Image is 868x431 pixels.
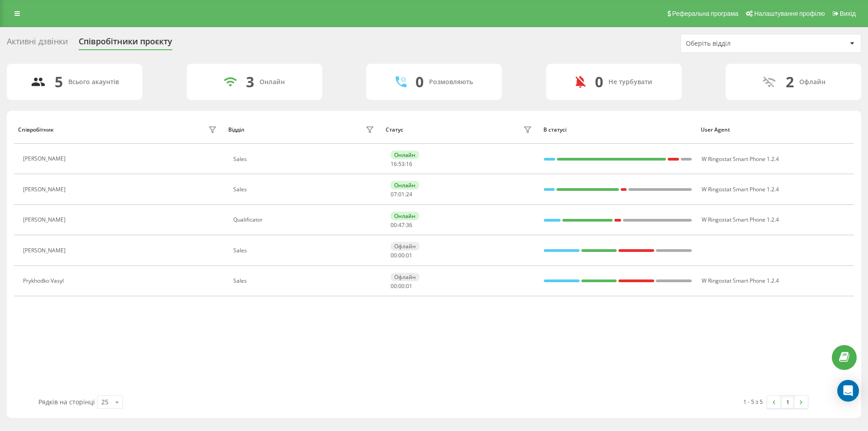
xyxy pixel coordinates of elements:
[391,221,397,229] span: 00
[702,185,779,193] span: W Ringostat Smart Phone 1.2.4
[391,222,412,228] div: : :
[23,278,66,284] div: Prykhodko Vasyl
[702,216,779,223] span: W Ringostat Smart Phone 1.2.4
[233,186,377,193] div: Sales
[233,217,377,223] div: Qualificator
[391,251,397,259] span: 00
[391,151,419,159] div: Онлайн
[406,190,412,198] span: 24
[18,127,54,133] div: Співробітник
[246,73,254,90] div: 3
[79,37,172,51] div: Співробітники проєкту
[609,78,652,86] div: Не турбувати
[228,127,244,133] div: Відділ
[68,78,119,86] div: Всього акаунтів
[233,247,377,254] div: Sales
[23,156,68,162] div: [PERSON_NAME]
[391,161,412,167] div: : :
[702,277,779,284] span: W Ringostat Smart Phone 1.2.4
[702,155,779,163] span: W Ringostat Smart Phone 1.2.4
[55,73,63,90] div: 5
[23,247,68,254] div: [PERSON_NAME]
[701,127,850,133] div: User Agent
[429,78,473,86] div: Розмовляють
[391,212,419,220] div: Онлайн
[398,251,405,259] span: 00
[398,160,405,168] span: 53
[23,186,68,193] div: [PERSON_NAME]
[406,282,412,290] span: 01
[799,78,826,86] div: Офлайн
[743,397,763,406] div: 1 - 5 з 5
[391,282,397,290] span: 00
[837,380,859,402] div: Open Intercom Messenger
[233,156,377,162] div: Sales
[398,190,405,198] span: 01
[595,73,603,90] div: 0
[398,221,405,229] span: 47
[415,73,424,90] div: 0
[391,160,397,168] span: 16
[386,127,403,133] div: Статус
[391,252,412,259] div: : :
[233,278,377,284] div: Sales
[781,396,794,408] a: 1
[786,73,794,90] div: 2
[406,251,412,259] span: 01
[391,190,397,198] span: 07
[23,217,68,223] div: [PERSON_NAME]
[686,40,794,47] div: Оберіть відділ
[38,398,95,406] span: Рядків на сторінці
[391,242,420,251] div: Офлайн
[406,160,412,168] span: 16
[391,273,420,281] div: Офлайн
[391,283,412,289] div: : :
[259,78,285,86] div: Онлайн
[543,127,693,133] div: В статусі
[101,398,108,407] div: 25
[840,10,856,17] span: Вихід
[754,10,825,17] span: Налаштування профілю
[391,191,412,198] div: : :
[7,37,68,51] div: Активні дзвінки
[406,221,412,229] span: 36
[391,181,419,189] div: Онлайн
[398,282,405,290] span: 00
[672,10,739,17] span: Реферальна програма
